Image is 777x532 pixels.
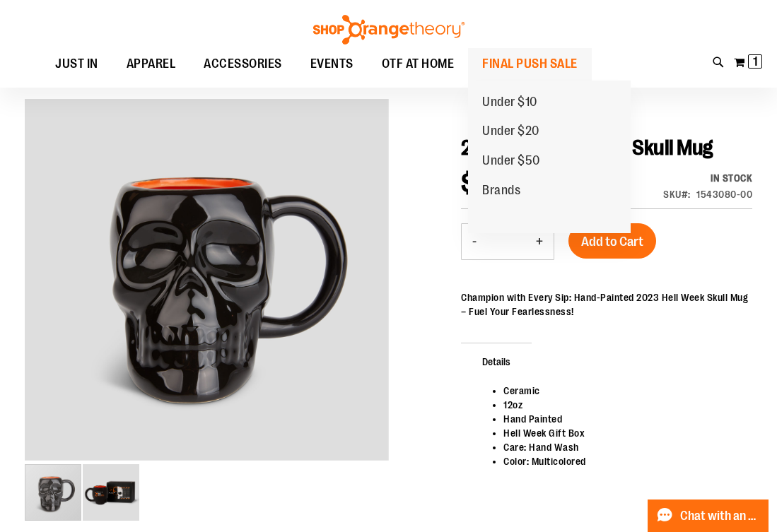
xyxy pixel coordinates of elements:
span: 2023 Hell Week 12oz Skull Mug [461,136,713,160]
strong: SKU [663,189,691,200]
span: 1 [753,54,758,69]
div: image 1 of 2 [25,463,83,522]
span: APPAREL [127,48,176,80]
img: Shop Orangetheory [311,15,467,45]
button: Chat with an Expert [648,500,769,532]
div: image 2 of 2 [83,463,139,522]
li: 12oz [503,398,738,412]
span: In stock [711,172,752,184]
li: Color: Multicolored [503,454,738,468]
span: Add to Cart [581,234,643,249]
span: JUST IN [55,48,98,80]
span: $9.99 [461,169,524,198]
span: ACCESSORIES [204,48,282,80]
span: Chat with an Expert [680,509,760,523]
button: Increase product quantity [525,224,554,259]
span: OTF AT HOME [382,48,455,80]
span: Details [461,343,532,379]
span: Under $10 [482,95,537,112]
span: Brands [482,183,520,201]
span: Under $20 [482,124,539,141]
li: Ceramic [503,384,738,398]
li: Hell Week Gift Box [503,426,738,440]
span: Under $50 [482,153,540,171]
div: carousel [25,99,389,522]
div: Champion with Every Sip: Hand-Painted 2023 Hell Week Skull Mug – Fuel Your Fearlessness! [461,290,752,319]
input: Product quantity [487,225,525,259]
li: Hand Painted [503,412,738,426]
button: Decrease product quantity [462,224,487,259]
img: Product image for Hell Week 12oz Skull Mug [25,97,389,461]
div: 1543080-00 [696,187,752,201]
div: Product image for Hell Week 12oz Skull Mug [25,99,389,463]
li: Care: Hand Wash [503,440,738,454]
img: Alternate image #1 for 1543080-00 [83,464,139,521]
span: FINAL PUSH SALE [482,48,578,80]
div: Availability [663,171,752,185]
span: EVENTS [310,48,354,80]
button: Add to Cart [568,223,656,259]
